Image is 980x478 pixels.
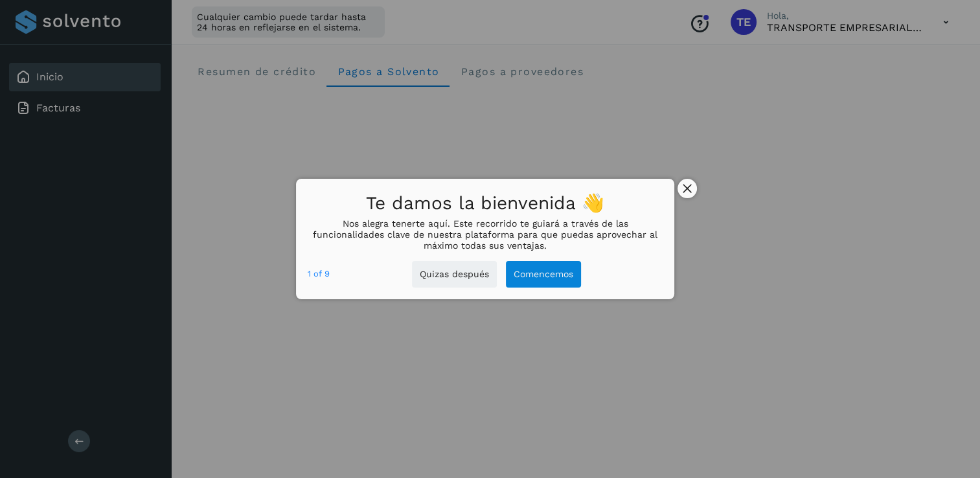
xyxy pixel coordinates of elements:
button: Comencemos [506,261,581,288]
div: step 1 of 9 [308,267,330,281]
button: Quizas después [412,261,497,288]
div: Te damos la bienvenida 👋Nos alegra tenerte aquí. Este recorrido te guiará a través de las funcion... [296,179,674,299]
button: close, [678,179,697,198]
h1: Te damos la bienvenida 👋 [308,189,662,218]
div: 1 of 9 [308,267,330,281]
p: Nos alegra tenerte aquí. Este recorrido te guiará a través de las funcionalidades clave de nuestr... [308,218,662,251]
